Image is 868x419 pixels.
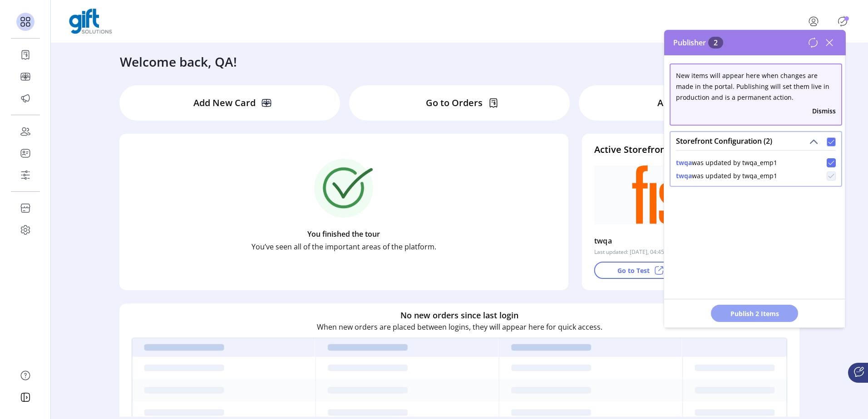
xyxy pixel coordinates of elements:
[676,171,692,180] button: twqa
[835,14,850,29] button: Publisher Panel
[723,309,786,318] span: Publish 2 Items
[676,158,777,167] div: was updated by twqa_emp1
[307,229,380,239] p: You finished the tour
[193,96,256,110] p: Add New Card
[676,171,777,180] div: was updated by twqa_emp1
[69,9,112,34] img: logo
[795,10,835,32] button: menu
[812,106,836,116] button: Dismiss
[617,266,650,275] p: Go to Test
[708,37,723,49] span: 2
[676,137,772,145] span: Storefront Configuration (2)
[676,71,829,102] span: New items will appear here when changes are made in the portal. Publishing will set them live in ...
[711,305,798,322] button: Publish 2 Items
[317,322,602,332] p: When new orders are placed between logins, they will appear here for quick access.
[594,234,612,248] p: twqa
[807,136,820,148] button: Storefront Configuration (2)
[400,309,518,322] h6: No new orders since last login
[252,241,436,252] p: You’ve seen all of the important areas of the platform.
[120,52,237,71] h3: Welcome back, QA!
[426,96,483,110] p: Go to Orders
[676,158,692,167] button: twqa
[657,96,710,110] p: Ask for Help
[594,143,787,156] h4: Active Storefront
[673,37,723,48] span: Publisher
[594,248,681,256] p: Last updated: [DATE], 04:45:59 PM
